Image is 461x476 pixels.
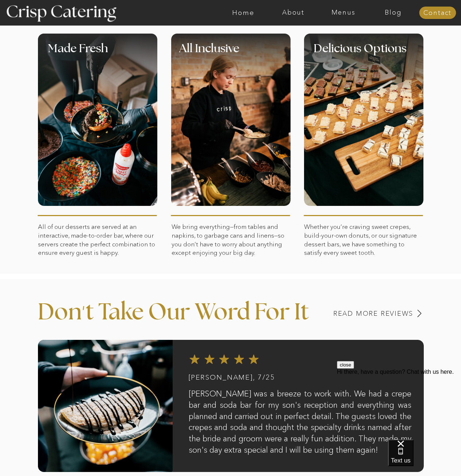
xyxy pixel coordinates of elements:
h2: [PERSON_NAME], 7/25 [189,374,291,388]
a: Menus [318,9,368,16]
iframe: podium webchat widget prompt [337,361,461,449]
h3: ' [69,302,99,320]
p: All of our desserts are served at an interactive, made-to-order bar, where our servers create the... [38,222,159,293]
a: About [268,9,318,16]
p: Whether you’re craving sweet crepes, build-your-own donuts, or our signature dessert bars, we hav... [304,222,423,293]
h1: All Inclusive [179,43,335,64]
h1: Made Fresh [48,43,183,64]
a: Home [218,9,268,16]
p: We bring everything—from tables and napkins, to garbage cans and linens—so you don’t have to worr... [172,222,291,263]
h1: Delicious Options [314,43,445,64]
p: Don t Take Our Word For It [38,301,327,335]
a: Read MORE REVIEWS [297,310,413,317]
a: Contact [419,9,456,17]
a: Blog [368,9,418,16]
h3: [PERSON_NAME] was a breeze to work with. We had a crepe bar and soda bar for my son's reception a... [189,388,411,460]
iframe: podium webchat widget bubble [388,439,461,476]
